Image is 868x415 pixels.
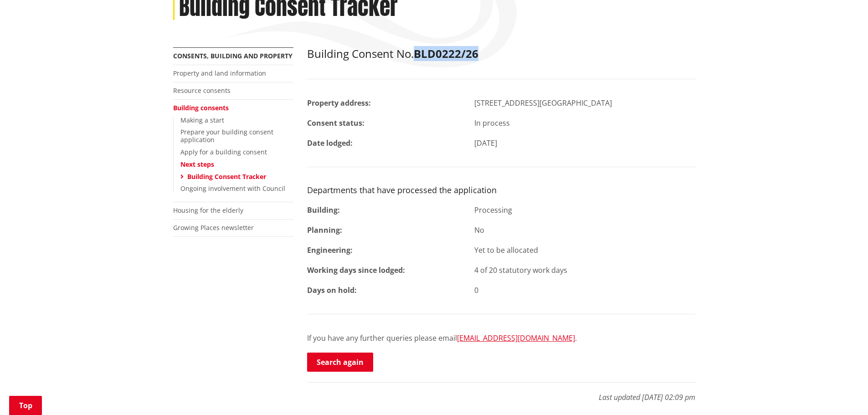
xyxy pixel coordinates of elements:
div: [STREET_ADDRESS][GEOGRAPHIC_DATA] [467,97,702,108]
iframe: Messenger Launcher [826,377,859,410]
a: Making a start [180,116,224,124]
strong: Property address: [307,98,371,108]
strong: BLD0222/26 [414,46,478,61]
div: Yet to be allocated [467,245,702,256]
div: 0 [467,285,702,296]
strong: Working days since lodged: [307,265,405,275]
div: In process [467,118,702,128]
strong: Consent status: [307,118,365,128]
a: Growing Places newsletter [173,223,254,232]
a: Resource consents [173,86,231,95]
p: If you have any further queries please email . [307,333,695,343]
p: Last updated [DATE] 02:09 pm [307,382,695,403]
h3: Departments that have processed the application [307,185,695,195]
a: Top [9,396,42,415]
a: Building Consent Tracker [187,172,266,181]
a: Search again [307,353,373,372]
div: No [467,225,702,236]
h2: Building Consent No. [307,47,695,61]
div: 4 of 20 statutory work days [467,265,702,276]
strong: Planning: [307,225,342,235]
a: Prepare your building consent application [180,128,273,144]
strong: Days on hold: [307,285,357,295]
div: [DATE] [467,138,702,149]
strong: Building: [307,205,340,215]
a: [EMAIL_ADDRESS][DOMAIN_NAME] [457,333,575,343]
a: Housing for the elderly [173,206,243,215]
div: Processing [467,205,702,215]
a: Apply for a building consent [180,148,267,156]
strong: Engineering: [307,245,353,255]
strong: Date lodged: [307,138,353,148]
a: Ongoing involvement with Council [180,184,285,193]
a: Building consents [173,103,229,112]
a: Property and land information [173,69,266,77]
a: Next steps [180,160,214,169]
a: Consents, building and property [173,51,293,60]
